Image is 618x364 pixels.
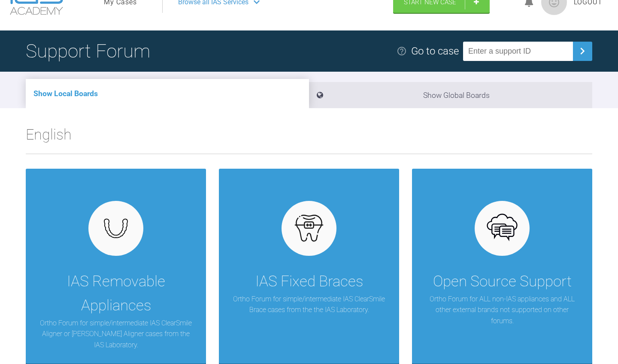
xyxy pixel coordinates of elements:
[433,270,572,294] div: Open Source Support
[309,82,592,108] li: Show Global Boards
[26,36,150,66] h1: Support Forum
[255,270,363,294] div: IAS Fixed Braces
[412,169,592,364] a: Open Source SupportOrtho Forum for ALL non-IAS appliances and ALL other external brands not suppo...
[219,169,399,364] a: IAS Fixed BracesOrtho Forum for simple/intermediate IAS ClearSmile Brace cases from the the IAS L...
[39,270,193,318] div: IAS Removable Appliances
[576,44,589,58] img: chevronRight.28bd32b0.svg
[26,169,206,364] a: IAS Removable AppliancesOrtho Forum for simple/intermediate IAS ClearSmile Aligner or [PERSON_NAM...
[486,212,519,245] img: opensource.6e495855.svg
[232,294,386,315] p: Ortho Forum for simple/intermediate IAS ClearSmile Brace cases from the the IAS Laboratory.
[100,216,133,241] img: removables.927eaa4e.svg
[397,46,407,56] img: help.e70b9f3d.svg
[39,318,193,351] p: Ortho Forum for simple/intermediate IAS ClearSmile Aligner or [PERSON_NAME] Aligner cases from th...
[26,79,309,108] li: Show Local Boards
[26,123,592,154] h2: English
[463,42,573,61] input: Enter a support ID
[411,43,459,59] div: Go to case
[425,294,579,327] p: Ortho Forum for ALL non-IAS appliances and ALL other external brands not supported on other forums.
[293,212,326,245] img: fixed.9f4e6236.svg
